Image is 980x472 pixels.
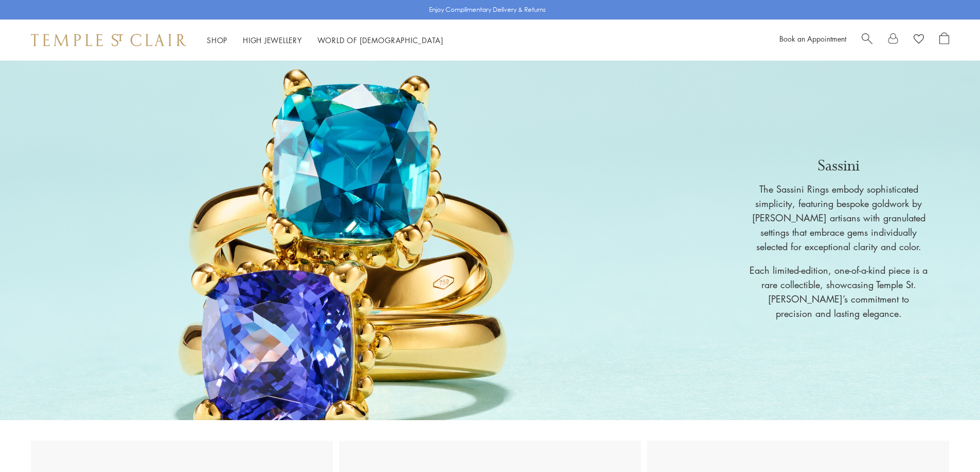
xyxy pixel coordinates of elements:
[749,155,929,177] p: Sassini
[207,34,443,47] nav: Main navigation
[243,35,302,45] a: High JewelleryHigh Jewellery
[749,182,929,254] p: The Sassini Rings embody sophisticated simplicity, featuring bespoke goldwork by [PERSON_NAME] ar...
[862,32,872,48] a: Search
[939,32,949,48] a: Open Shopping Bag
[317,35,443,45] a: World of [DEMOGRAPHIC_DATA]World of [DEMOGRAPHIC_DATA]
[207,35,227,45] a: ShopShop
[929,424,970,462] iframe: Gorgias live chat messenger
[779,33,846,44] a: Book an Appointment
[429,5,546,15] p: Enjoy Complimentary Delivery & Returns
[749,263,929,320] p: Each limited-edition, one-of-a-kind piece is a rare collectible, showcasing Temple St. [PERSON_NA...
[914,32,924,48] a: View Wishlist
[31,34,186,46] img: Temple St. Clair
